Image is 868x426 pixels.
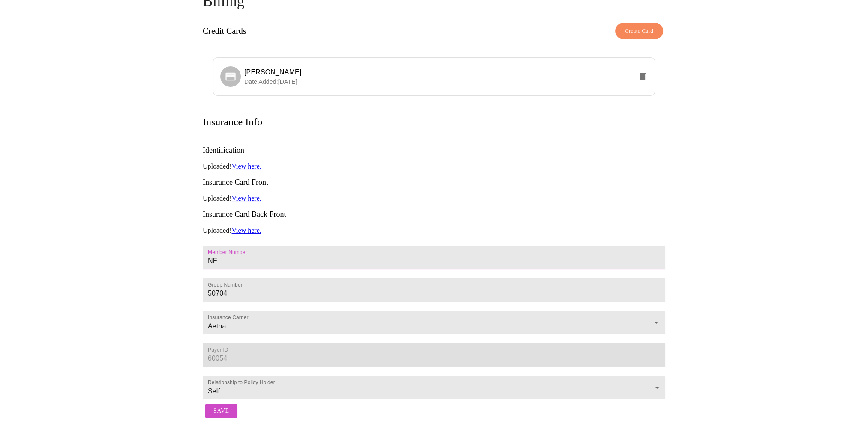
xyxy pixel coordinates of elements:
[203,227,665,234] p: Uploaded!
[615,23,664,39] button: Create Card
[244,78,297,85] span: Date Added: [DATE]
[231,227,261,234] a: View here.
[632,66,653,87] button: delete
[203,163,665,170] p: Uploaded!
[203,178,665,187] h3: Insurance Card Front
[625,26,654,36] span: Create Card
[203,146,665,155] h3: Identification
[213,406,229,417] span: Save
[205,404,237,419] button: Save
[231,163,261,170] a: View here.
[650,317,662,328] button: Open
[231,195,261,202] a: View here.
[203,26,246,36] h3: Credit Cards
[203,210,665,219] h3: Insurance Card Back Front
[203,376,665,399] div: Self
[203,116,262,128] h3: Insurance Info
[203,195,665,202] p: Uploaded!
[244,68,302,76] span: [PERSON_NAME]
